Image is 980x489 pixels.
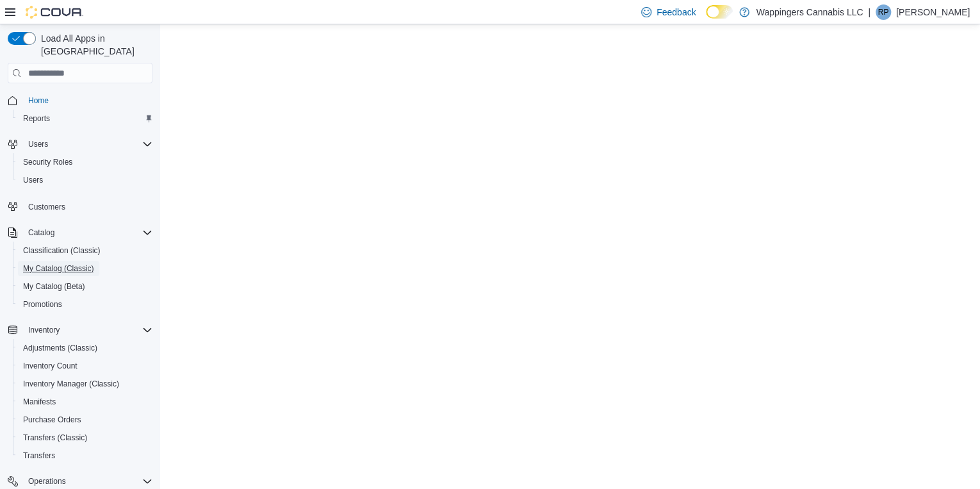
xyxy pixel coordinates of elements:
span: Adjustments (Classic) [23,343,97,353]
button: My Catalog (Classic) [13,260,158,278]
button: Inventory Manager (Classic) [13,375,158,393]
a: Inventory Manager (Classic) [18,376,124,392]
a: Manifests [18,394,61,410]
span: Catalog [23,225,152,240]
span: Home [28,95,49,106]
button: Purchase Orders [13,411,158,429]
span: Inventory Manager (Classic) [23,379,119,389]
button: Catalog [23,225,60,240]
button: Home [3,91,158,110]
span: Transfers [23,451,55,461]
span: Users [28,139,48,149]
span: My Catalog (Beta) [23,281,85,292]
button: Reports [13,110,158,128]
a: Adjustments (Classic) [18,340,102,356]
button: Promotions [13,295,158,313]
img: Cova [26,6,83,19]
span: Customers [28,202,65,212]
button: Transfers (Classic) [13,429,158,447]
button: Security Roles [13,153,158,171]
a: Customers [23,199,70,215]
span: Feedback [657,6,696,19]
button: Inventory [23,322,65,338]
button: Users [3,135,158,153]
span: Customers [23,198,152,214]
span: Promotions [18,297,152,312]
a: Users [18,172,48,188]
span: Catalog [28,228,54,238]
span: Transfers (Classic) [18,430,152,445]
span: Inventory Count [23,361,78,371]
button: Adjustments (Classic) [13,339,158,357]
a: Reports [18,111,55,126]
span: Load All Apps in [GEOGRAPHIC_DATA] [36,32,152,58]
span: My Catalog (Beta) [18,279,152,294]
span: Purchase Orders [23,415,81,425]
span: Inventory Count [18,358,152,374]
button: Inventory Count [13,357,158,375]
button: Inventory [3,321,158,339]
button: Users [23,137,53,152]
a: My Catalog (Classic) [18,261,99,276]
span: Classification (Classic) [18,243,152,258]
button: Transfers [13,447,158,465]
button: Classification (Classic) [13,242,158,260]
span: Inventory Manager (Classic) [18,376,152,392]
button: My Catalog (Beta) [13,278,158,295]
span: Classification (Classic) [23,245,101,256]
span: Security Roles [18,154,152,170]
span: My Catalog (Classic) [23,263,94,274]
span: Inventory [28,325,60,335]
button: Customers [3,197,158,215]
span: Reports [23,113,50,124]
a: My Catalog (Beta) [18,279,90,294]
span: Users [23,137,152,152]
input: Dark Mode [706,5,733,19]
p: Wappingers Cannabis LLC [756,4,863,20]
p: | [868,4,870,20]
div: Ripal Patel [876,4,891,20]
a: Transfers (Classic) [18,430,92,445]
a: Promotions [18,297,67,312]
span: Transfers [18,448,152,463]
span: Adjustments (Classic) [18,340,152,356]
span: Manifests [18,394,152,410]
span: My Catalog (Classic) [18,261,152,276]
a: Home [23,93,54,108]
button: Manifests [13,393,158,411]
span: Operations [28,476,66,486]
span: Manifests [23,397,56,407]
span: Promotions [23,299,62,310]
a: Transfers [18,448,60,463]
span: Home [23,92,152,108]
span: Users [23,175,43,185]
a: Inventory Count [18,358,83,374]
span: Transfers (Classic) [23,433,87,443]
button: Catalog [3,224,158,242]
span: Operations [23,474,152,489]
button: Users [13,171,158,189]
span: Reports [18,111,152,126]
button: Operations [23,474,71,489]
span: Purchase Orders [18,412,152,427]
span: Inventory [23,322,152,338]
a: Classification (Classic) [18,243,106,258]
p: [PERSON_NAME] [896,4,970,20]
a: Security Roles [18,154,78,170]
span: RP [878,4,889,20]
a: Purchase Orders [18,412,86,427]
span: Security Roles [23,157,72,167]
span: Users [18,172,152,188]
